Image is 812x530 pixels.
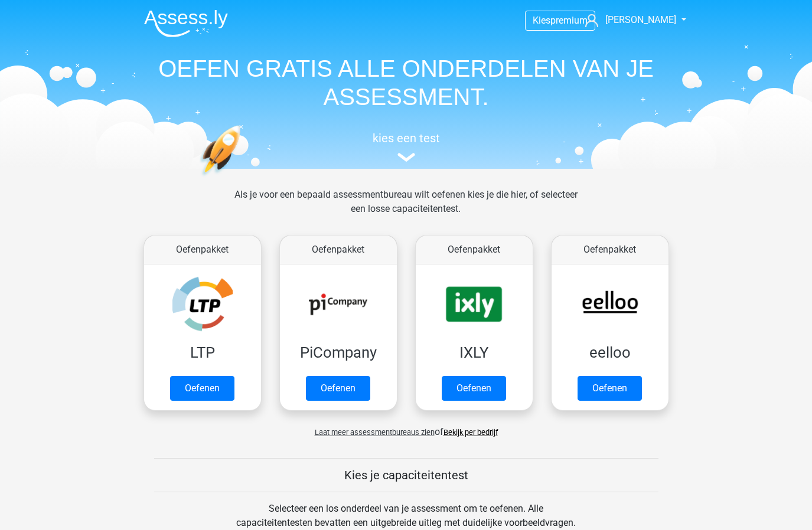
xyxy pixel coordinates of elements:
[397,153,415,162] img: assessment
[200,125,286,232] img: oefenen
[144,9,228,37] img: Assessly
[154,468,658,482] h5: Kies je capaciteitentest
[135,416,678,439] div: of
[135,131,678,162] a: kies een test
[442,376,506,401] a: Oefenen
[170,376,234,401] a: Oefenen
[135,131,678,145] h5: kies een test
[135,54,678,111] h1: OEFEN GRATIS ALLE ONDERDELEN VAN JE ASSESSMENT.
[306,376,370,401] a: Oefenen
[533,15,550,26] span: Kies
[526,12,595,28] a: Kiespremium
[605,14,676,25] span: [PERSON_NAME]
[443,428,498,437] a: Bekijk per bedrijf
[550,15,588,26] span: premium
[581,13,677,27] a: [PERSON_NAME]
[578,376,642,401] a: Oefenen
[225,188,587,230] div: Als je voor een bepaald assessmentbureau wilt oefenen kies je die hier, of selecteer een losse ca...
[315,428,435,437] span: Laat meer assessmentbureaus zien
